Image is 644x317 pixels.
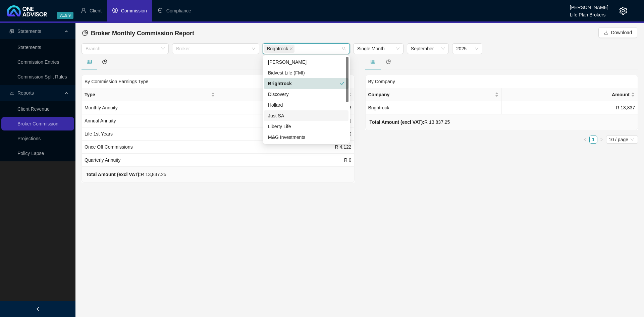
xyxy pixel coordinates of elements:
div: Brightrock [264,78,348,89]
div: M&G Investments [264,132,348,143]
span: setting [619,7,627,15]
div: Just SA [268,112,344,119]
a: Statements [17,45,41,50]
button: Download [598,27,637,38]
div: [PERSON_NAME] [268,58,344,66]
a: Commission Entries [17,59,59,65]
li: Previous Page [581,136,589,144]
span: right [599,138,603,142]
span: Annual Annuity [85,118,116,123]
span: dollar [112,8,118,13]
div: Discovery [268,91,344,98]
span: v1.9.9 [57,12,73,19]
div: R 13,837.25 [370,118,450,126]
span: Client [90,8,102,13]
a: Client Revenue [17,106,50,112]
span: Brightrock [267,45,288,52]
span: close [289,47,293,50]
span: Broker Monthly Commission Report [91,30,194,37]
b: Total Amount (excl VAT): [86,172,141,177]
span: 2025 [456,44,478,54]
td: R 0 [218,154,354,167]
span: Monthly Annuity [85,105,118,110]
div: Discovery [264,89,348,100]
th: Company [366,88,502,101]
span: Reports [17,90,34,96]
span: Company [368,91,493,98]
td: R 63 [218,101,354,114]
div: Brightrock [268,80,340,87]
span: Type [85,91,210,98]
div: Page Size [606,136,638,144]
div: By Commission Earnings Type [82,75,355,88]
div: Bidvest Life (FMI) [268,69,344,76]
span: 10 / page [609,136,635,143]
span: September [411,44,445,54]
div: R 13,837.25 [86,171,166,178]
span: safety [158,8,163,13]
td: R 9,651 [218,114,354,127]
button: left [581,136,589,144]
td: R 0 [218,127,354,141]
td: R 4,122 [218,141,354,154]
span: user [81,8,86,13]
span: line-chart [9,91,14,95]
div: Allan Gray [264,57,348,67]
th: Type [82,88,218,101]
span: Download [611,29,632,36]
span: left [36,307,40,311]
img: 2df55531c6924b55f21c4cf5d4484680-logo-light.svg [7,5,47,16]
div: Liberty Life [264,121,348,132]
span: Brightrock [264,45,294,53]
button: right [597,136,605,144]
span: check [340,81,344,86]
div: Liberty Life [268,123,344,130]
span: pie-chart [386,59,391,64]
b: Total Amount (excl VAT): [370,119,425,125]
span: pie-chart [102,59,107,64]
a: Broker Commission [17,121,58,126]
a: Policy Lapse [17,151,44,156]
a: Commission Split Rules [17,74,67,80]
span: Amount [221,91,346,98]
th: Amount [218,88,354,101]
span: left [583,138,587,142]
th: Amount [502,88,638,101]
span: Statements [17,29,41,34]
a: 1 [590,136,597,143]
div: Hollard [264,100,348,110]
span: Commission [121,8,147,13]
span: download [604,30,608,35]
span: Brightrock [368,105,389,110]
span: reconciliation [9,29,14,34]
a: Projections [17,136,41,141]
span: pie-chart [82,30,88,36]
li: Next Page [597,136,605,144]
span: Once Off Commissions [85,144,133,150]
span: Single Month [357,44,399,54]
div: Just SA [264,110,348,121]
div: By Company [365,75,638,88]
span: Quarterly Annuity [85,157,120,163]
li: 1 [589,136,597,144]
div: M&G Investments [268,134,344,141]
span: Compliance [166,8,191,13]
td: R 13,837 [502,101,638,114]
span: table [87,59,92,64]
div: Life Plan Brokers [570,9,608,16]
span: table [371,59,375,64]
span: Life 1st Years [85,131,113,137]
div: Hollard [268,101,344,109]
div: Bidvest Life (FMI) [264,67,348,78]
div: [PERSON_NAME] [570,2,608,9]
span: Amount [504,91,630,98]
